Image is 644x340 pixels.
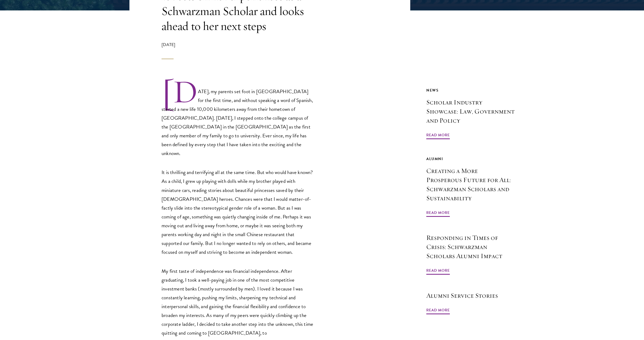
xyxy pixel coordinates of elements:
span: Read More [426,132,450,140]
span: Read More [426,267,450,275]
a: Alumni Creating a More Prosperous Future for All: Schwarzman Scholars and Sustainability Read More [426,156,515,218]
p: It is thrilling and terrifying all at the same time. But who would have known? As a child, I grew... [162,168,314,256]
div: News [426,87,515,94]
h3: Alumni Service Stories [426,291,515,300]
a: Responding in Times of Crisis: Schwarzman Scholars Alumni Impact Read More [426,233,515,275]
span: Read More [426,307,450,315]
span: Read More [426,209,450,218]
p: [DATE], my parents set foot in [GEOGRAPHIC_DATA] for the first time, and without speaking a word ... [162,79,314,158]
div: [DATE] [162,41,314,59]
a: Alumni Service Stories Read More [426,291,515,315]
div: Alumni [426,156,515,162]
a: News Scholar Industry Showcase: Law, Government and Policy Read More [426,87,515,140]
h3: Scholar Industry Showcase: Law, Government and Policy [426,98,515,125]
h3: Creating a More Prosperous Future for All: Schwarzman Scholars and Sustainability [426,166,515,203]
h3: Responding in Times of Crisis: Schwarzman Scholars Alumni Impact [426,233,515,260]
